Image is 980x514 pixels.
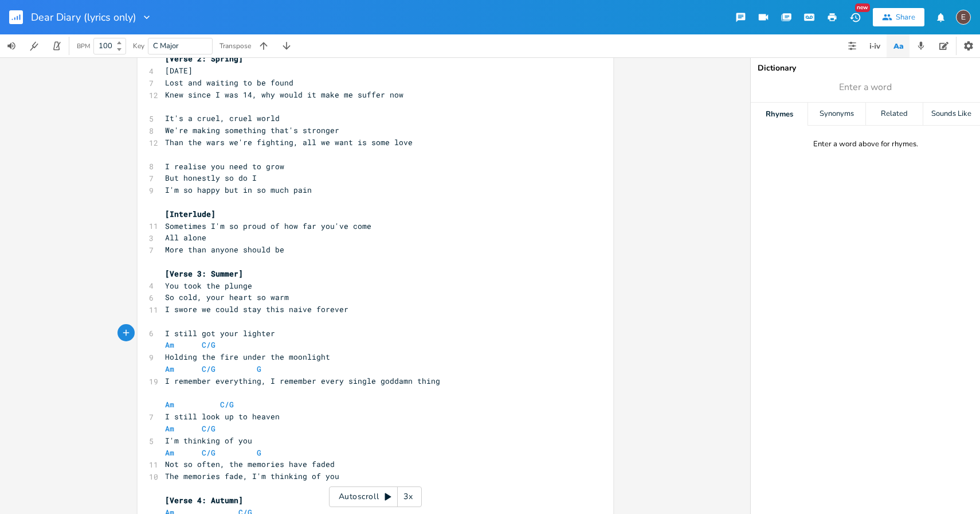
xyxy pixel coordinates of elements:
div: Related [866,103,923,126]
span: G [257,364,261,374]
span: But honestly so do I [165,173,257,183]
span: Knew since I was 14, why would it make me suffer now [165,89,403,100]
div: Dictionary [758,64,973,72]
span: C/G [220,399,234,410]
span: Am [165,340,174,350]
span: [DATE] [165,65,193,76]
span: [Verse 2: Spring] [165,53,243,64]
span: Enter a word [839,81,892,94]
div: 3x [398,486,418,507]
span: It's a cruel, cruel world [165,113,280,123]
div: edward [956,10,971,25]
span: You took the plunge [165,281,252,291]
span: The memories fade, I'm thinking of you [165,471,339,481]
span: I remember everything, I remember every single goddamn thing [165,376,440,386]
div: New [855,3,870,12]
span: C Major [153,41,179,51]
div: Share [896,12,915,22]
span: C/G [202,423,215,434]
span: Dear Diary (lyrics only) [31,12,136,22]
span: I realise you need to grow [165,161,284,172]
span: I swore we could stay this naive forever [165,304,348,314]
span: [Verse 4: Autumn] [165,495,243,505]
span: Am [165,423,174,434]
div: Enter a word above for rhymes. [813,139,918,149]
div: Key [133,42,144,49]
span: G [257,447,261,458]
span: [Interlude] [165,209,215,219]
div: Transpose [219,42,251,49]
span: I'm thinking of you [165,435,252,446]
div: Sounds Like [923,103,980,126]
span: Am [165,364,174,374]
span: I still got your lighter [165,328,275,338]
span: I still look up to heaven [165,411,280,422]
button: New [844,7,867,28]
span: C/G [202,340,215,350]
div: Rhymes [751,103,807,126]
span: We're making something that's stronger [165,125,339,135]
span: Am [165,399,174,410]
button: E [956,4,971,30]
button: Share [873,8,924,26]
div: Synonyms [808,103,865,126]
span: Holding the fire under the moonlight [165,352,330,362]
span: C/G [202,364,215,374]
span: So cold, your heart so warm [165,292,289,302]
span: C/G [202,447,215,458]
span: More than anyone should be [165,244,284,255]
span: Lost and waiting to be found [165,77,293,88]
span: Sometimes I'm so proud of how far you've come [165,221,371,231]
div: Autoscroll [329,486,422,507]
span: Not so often, the memories have faded [165,459,335,469]
span: Than the wars we're fighting, all we want is some love [165,137,413,147]
span: [Verse 3: Summer] [165,268,243,279]
span: Am [165,447,174,458]
span: I'm so happy but in so much pain [165,185,312,195]
span: All alone [165,232,206,243]
div: BPM [77,43,90,49]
